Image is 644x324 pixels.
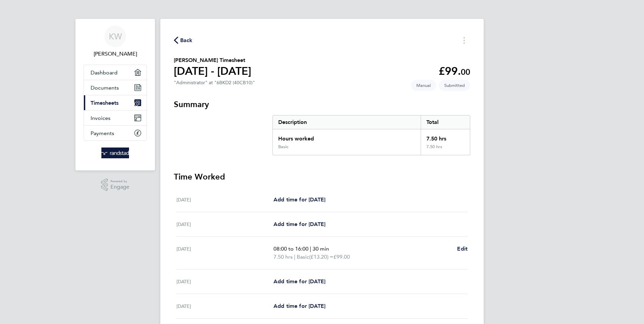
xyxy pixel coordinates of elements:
span: 7.50 hrs [273,254,293,260]
a: Add time for [DATE] [273,302,325,310]
button: Back [174,36,193,44]
span: 00 [461,67,470,77]
div: [DATE] [176,278,273,286]
div: Description [273,116,421,129]
a: Timesheets [84,95,147,110]
span: Back [180,36,193,44]
button: Timesheets Menu [458,35,470,45]
nav: Main navigation [75,19,155,170]
span: 08:00 to 16:00 [273,246,309,252]
span: Add time for [DATE] [273,221,325,227]
div: Basic [278,144,288,150]
div: [DATE] [176,196,273,204]
a: Go to home page [84,148,147,158]
span: This timesheet was manually created. [411,80,436,91]
div: [DATE] [176,220,273,228]
span: This timesheet is Submitted. [439,80,470,91]
div: [DATE] [176,302,273,310]
h3: Summary [174,99,470,110]
h3: Time Worked [174,171,470,182]
span: Add time for [DATE] [273,303,325,309]
span: 30 min [313,246,329,252]
a: Add time for [DATE] [273,278,325,286]
span: | [310,246,311,252]
div: Total [421,116,470,129]
div: Summary [272,115,470,155]
span: Basic [297,253,309,261]
div: [DATE] [176,245,273,261]
a: Documents [84,80,147,95]
div: "Administrator" at "6BKD2 (40CB10)" [174,80,255,86]
a: KW[PERSON_NAME] [84,26,147,58]
span: Documents [91,85,119,91]
a: Add time for [DATE] [273,196,325,204]
div: 7.50 hrs [421,144,470,155]
div: Hours worked [273,129,421,144]
span: KW [109,32,122,41]
span: | [294,254,295,260]
h1: [DATE] - [DATE] [174,64,251,78]
h2: [PERSON_NAME] Timesheet [174,56,251,64]
div: 7.50 hrs [421,129,470,144]
span: Karen Williams [84,50,147,58]
a: Powered byEngage [101,179,130,191]
app-decimal: £99. [439,65,470,77]
img: randstad-logo-retina.png [101,148,129,158]
span: Timesheets [91,100,119,106]
a: Invoices [84,110,147,125]
span: (£13.20) = [309,254,333,260]
span: Payments [91,130,114,136]
span: Powered by [110,179,129,184]
span: Dashboard [91,69,118,76]
span: Invoices [91,115,110,121]
a: Edit [457,245,468,253]
span: Add time for [DATE] [273,278,325,285]
a: Payments [84,126,147,140]
span: Engage [110,184,129,190]
span: Add time for [DATE] [273,196,325,203]
a: Dashboard [84,65,147,80]
span: Edit [457,246,468,252]
a: Add time for [DATE] [273,220,325,228]
span: £99.00 [333,254,350,260]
